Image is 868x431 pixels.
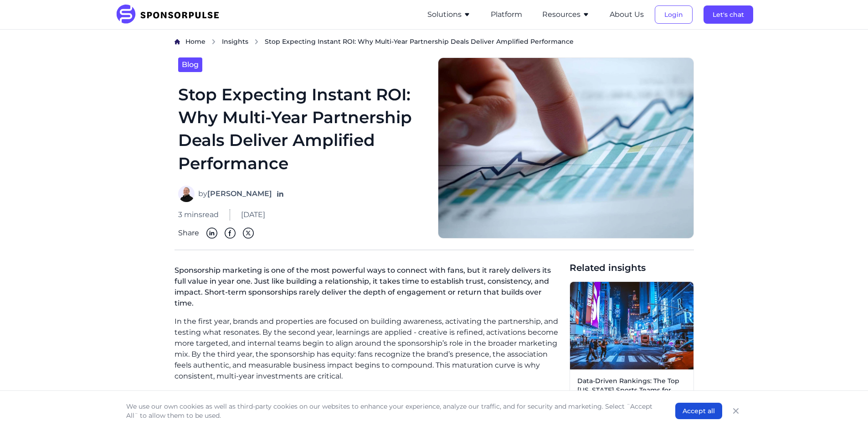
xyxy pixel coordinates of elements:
span: by [198,188,272,199]
iframe: Chat Widget [822,387,868,431]
span: Home [185,37,205,46]
button: Accept all [675,403,722,419]
img: chevron right [211,39,216,45]
img: Neal Covant [178,186,195,202]
a: Login [655,10,693,19]
span: 3 mins read [178,209,219,220]
p: We use our own cookies as well as third-party cookies on our websites to enhance your experience,... [126,402,657,420]
img: Photo by Andreas Niendorf courtesy of Unsplash [570,282,693,369]
button: Solutions [427,9,471,20]
button: Platform [491,9,522,20]
span: Stop Expecting Instant ROI: Why Multi-Year Partnership Deals Deliver Amplified Performance [265,37,574,46]
a: Data-Driven Rankings: The Top [US_STATE] Sports Teams for Sponsors in [DATE]Read more [570,281,694,424]
img: Home [175,39,180,45]
span: Related insights [570,261,694,274]
a: About Us [610,10,644,19]
img: chevron right [254,39,259,45]
span: Data-Driven Rankings: The Top [US_STATE] Sports Teams for Sponsors in [DATE] [577,377,686,404]
img: Sponsorship ROI image [438,57,694,239]
span: Insights [222,37,248,46]
img: SponsorPulse [115,5,226,25]
a: Follow on LinkedIn [276,189,285,198]
a: Home [185,37,205,47]
h1: Stop Expecting Instant ROI: Why Multi-Year Partnership Deals Deliver Amplified Performance [178,83,427,175]
a: Insights [222,37,248,47]
button: Resources [542,9,590,20]
a: Let's chat [704,10,753,19]
span: [DATE] [241,209,265,220]
button: Close [729,405,742,417]
a: Blog [178,57,202,72]
img: Twitter [243,228,254,239]
img: Facebook [225,228,236,239]
button: About Us [610,9,644,20]
img: Linkedin [206,228,217,239]
p: Sponsorship marketing is one of the most powerful ways to connect with fans, but it rarely delive... [175,261,562,316]
strong: [PERSON_NAME] [207,189,272,198]
button: Let's chat [704,5,753,24]
span: Share [178,228,199,239]
a: Platform [491,10,522,19]
button: Login [655,5,693,24]
p: In the first year, brands and properties are focused on building awareness, activating the partne... [175,316,562,382]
